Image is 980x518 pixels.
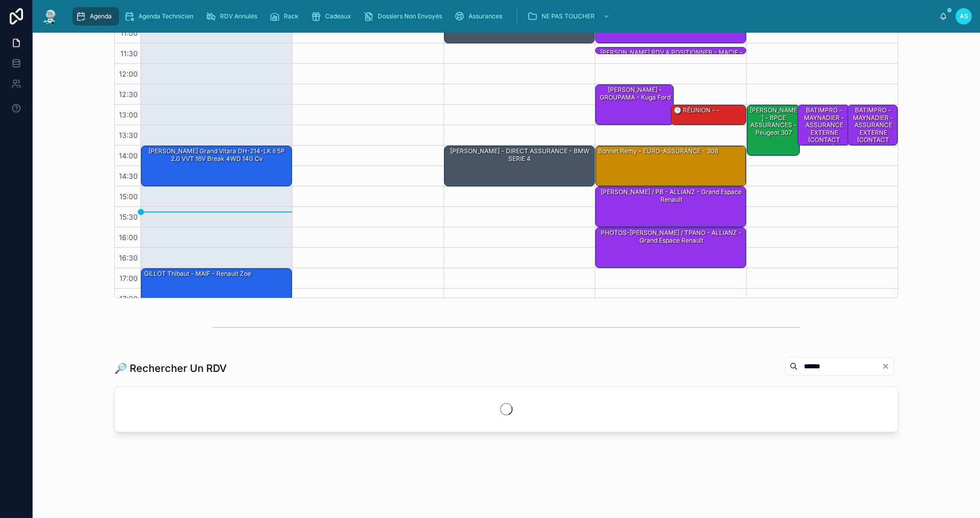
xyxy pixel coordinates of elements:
[378,12,442,20] span: Dossiers Non Envoyés
[143,147,291,163] div: [PERSON_NAME] Grand Vitara DH-214-LK II 5P 2.0 VVT 16V Break 4WD 140 cv
[469,12,502,20] span: Assurances
[799,106,849,152] div: BATIMPRO - MAYNADIER - ASSURANCE EXTERNE (CONTACT DIRECT) -
[116,131,140,139] span: 13:30
[117,274,140,282] span: 17:00
[116,172,140,180] span: 14:30
[445,146,595,186] div: [PERSON_NAME] - DIRECT ASSURANCE - BMW SERIE 4
[116,253,140,262] span: 16:30
[116,233,140,242] span: 16:00
[266,7,306,26] a: Rack
[798,105,850,145] div: BATIMPRO - MAYNADIER - ASSURANCE EXTERNE (CONTACT DIRECT) -
[597,48,745,72] div: [PERSON_NAME] RDV a POSITIONNER - MACIF - PEUGEOT Expert II Tepee 2.0 HDi 16V FAP Combi long 163 cv
[118,29,140,37] span: 11:00
[673,106,721,115] div: 🕒 RÉUNION - -
[121,7,201,26] a: Agenda Technicien
[597,187,745,204] div: [PERSON_NAME] / PB - ALLIANZ - Grand espace Renault
[67,5,939,28] div: scrollable content
[596,228,746,268] div: PHOTOS-[PERSON_NAME] / TPANO - ALLIANZ - Grand espace Renault
[597,147,719,156] div: Bonnet Remy - EURO-ASSURANCE - 308
[596,187,746,227] div: [PERSON_NAME] / PB - ALLIANZ - Grand espace Renault
[90,12,112,20] span: Agenda
[960,12,968,20] span: AS
[72,7,119,26] a: Agenda
[116,69,140,78] span: 12:00
[596,48,746,58] div: [PERSON_NAME] RDV a POSITIONNER - MACIF - PEUGEOT Expert II Tepee 2.0 HDi 16V FAP Combi long 163 cv
[141,269,291,309] div: GILLOT Thibaut - MAIF - Renault Zoe
[849,106,897,152] div: BATIMPRO - MAYNADIER - ASSURANCE EXTERNE (CONTACT DIRECT) -
[308,7,358,26] a: Cadeaux
[597,85,673,102] div: [PERSON_NAME] - GROUPAMA - Kuga ford
[284,12,299,20] span: Rack
[117,192,140,201] span: 15:00
[446,147,594,163] div: [PERSON_NAME] - DIRECT ASSURANCE - BMW SERIE 4
[143,269,252,278] div: GILLOT Thibaut - MAIF - Renault Zoe
[203,7,264,26] a: RDV Annulés
[116,151,140,160] span: 14:00
[749,106,799,137] div: [PERSON_NAME] - BPCE ASSURANCES - Peugeot 307
[671,105,746,125] div: 🕒 RÉUNION - -
[881,362,894,370] button: Clear
[451,7,509,26] a: Assurances
[118,49,140,58] span: 11:30
[117,213,140,221] span: 15:30
[41,8,59,25] img: App logo
[117,294,140,303] span: 17:30
[116,90,140,99] span: 12:30
[325,12,351,20] span: Cadeaux
[747,105,799,155] div: [PERSON_NAME] - BPCE ASSURANCES - Peugeot 307
[597,228,745,245] div: PHOTOS-[PERSON_NAME] / TPANO - ALLIANZ - Grand espace Renault
[220,12,257,20] span: RDV Annulés
[848,105,897,145] div: BATIMPRO - MAYNADIER - ASSURANCE EXTERNE (CONTACT DIRECT) -
[542,12,595,20] span: NE PAS TOUCHER
[114,361,227,375] h1: 🔎 Rechercher Un RDV
[596,85,673,125] div: [PERSON_NAME] - GROUPAMA - Kuga ford
[116,110,140,119] span: 13:00
[596,146,746,186] div: Bonnet Remy - EURO-ASSURANCE - 308
[524,7,615,26] a: NE PAS TOUCHER
[138,12,193,20] span: Agenda Technicien
[141,146,291,186] div: [PERSON_NAME] Grand Vitara DH-214-LK II 5P 2.0 VVT 16V Break 4WD 140 cv
[360,7,449,26] a: Dossiers Non Envoyés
